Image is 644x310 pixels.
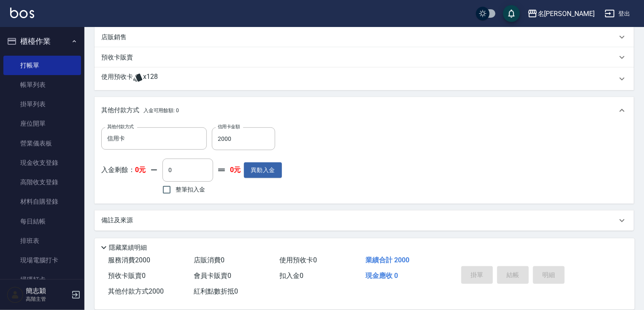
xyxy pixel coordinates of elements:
[135,166,146,174] strong: 0元
[194,272,231,280] span: 會員卡販賣 0
[3,251,81,270] a: 現場電腦打卡
[3,30,81,52] button: 櫃檯作業
[101,53,133,62] p: 預收卡販賣
[503,5,520,22] button: save
[194,287,238,295] span: 紅利點數折抵 0
[95,97,634,124] div: 其他付款方式入金可用餘額: 0
[3,56,81,75] a: 打帳單
[101,216,133,225] p: 備註及來源
[3,114,81,133] a: 座位開單
[26,295,69,303] p: 高階主管
[101,106,179,115] p: 其他付款方式
[108,287,164,295] span: 其他付款方式 2000
[95,210,634,231] div: 備註及來源
[3,192,81,211] a: 材料自購登錄
[101,73,133,85] p: 使用預收卡
[143,73,158,85] span: x128
[280,256,317,264] span: 使用預收卡 0
[3,134,81,153] a: 營業儀表板
[3,173,81,192] a: 高階收支登錄
[524,5,598,22] button: 名[PERSON_NAME]
[3,212,81,231] a: 每日結帳
[95,47,634,67] div: 預收卡販賣
[538,8,595,19] div: 名[PERSON_NAME]
[101,33,127,42] p: 店販銷售
[108,272,146,280] span: 預收卡販賣 0
[365,256,409,264] span: 業績合計 2000
[10,8,34,18] img: Logo
[3,75,81,94] a: 帳單列表
[194,256,225,264] span: 店販消費 0
[3,153,81,173] a: 現金收支登錄
[95,67,634,90] div: 使用預收卡x128
[7,286,24,303] img: Person
[601,6,634,22] button: 登出
[108,256,150,264] span: 服務消費 2000
[3,231,81,251] a: 排班表
[3,270,81,289] a: 掃碼打卡
[95,27,634,47] div: 店販銷售
[101,166,146,175] p: 入金剩餘：
[280,272,304,280] span: 扣入金 0
[365,272,398,280] span: 現金應收 0
[143,108,179,113] span: 入金可用餘額: 0
[26,287,69,295] h5: 簡志穎
[230,166,241,175] strong: 0元
[3,94,81,114] a: 掛單列表
[218,124,240,130] label: 信用卡金額
[176,185,205,194] span: 整筆扣入金
[107,124,134,130] label: 其他付款方式
[109,243,147,252] p: 隱藏業績明細
[244,162,282,178] button: 異動入金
